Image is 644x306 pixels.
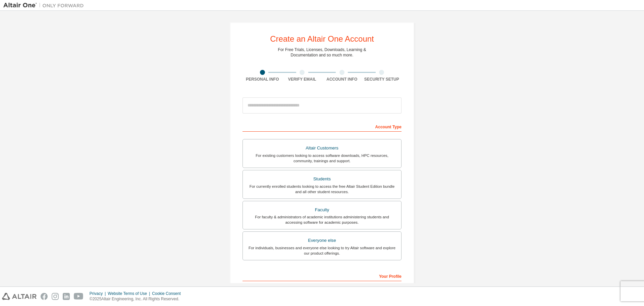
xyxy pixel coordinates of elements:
div: Account Type [243,121,401,132]
div: Security Setup [362,77,402,82]
div: Everyone else [247,236,397,245]
div: Create an Altair One Account [270,35,374,43]
img: Altair One [3,2,87,9]
div: Your Profile [243,270,401,281]
img: altair_logo.svg [2,293,37,300]
div: Account Info [322,77,362,82]
div: Personal Info [243,77,282,82]
img: instagram.svg [52,293,59,300]
div: For existing customers looking to access software downloads, HPC resources, community, trainings ... [247,153,397,164]
div: For currently enrolled students looking to access the free Altair Student Edition bundle and all ... [247,184,397,194]
div: Privacy [90,291,108,296]
div: For individuals, businesses and everyone else looking to try Altair software and explore our prod... [247,245,397,256]
div: Cookie Consent [152,291,184,296]
div: Verify Email [282,77,322,82]
img: linkedin.svg [63,293,70,300]
img: youtube.svg [74,293,84,300]
div: Students [247,174,397,184]
div: Faculty [247,205,397,215]
p: © 2025 Altair Engineering, Inc. All Rights Reserved. [90,296,185,302]
div: Altair Customers [247,143,397,153]
div: Website Terms of Use [108,291,152,296]
div: For faculty & administrators of academic institutions administering students and accessing softwa... [247,214,397,225]
img: facebook.svg [41,293,48,300]
div: For Free Trials, Licenses, Downloads, Learning & Documentation and so much more. [278,47,366,58]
